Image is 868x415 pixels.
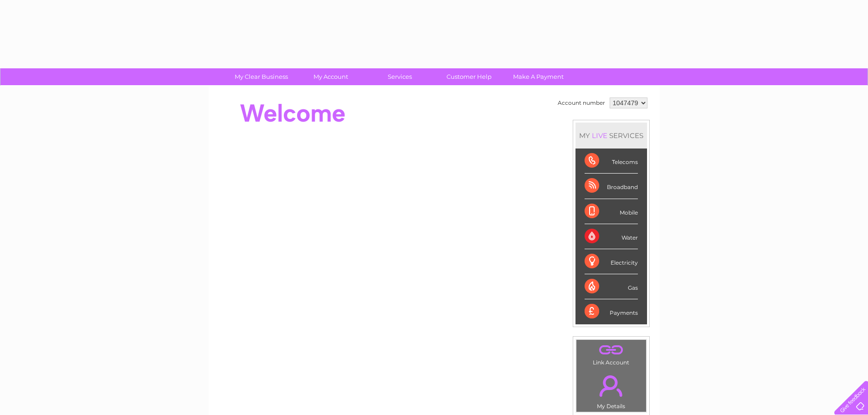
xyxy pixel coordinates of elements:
[575,123,647,149] div: MY SERVICES
[585,149,638,174] div: Telecoms
[585,199,638,224] div: Mobile
[431,68,507,85] a: Customer Help
[585,174,638,199] div: Broadband
[585,299,638,324] div: Payments
[555,95,607,111] td: Account number
[576,368,647,412] td: My Details
[501,68,576,85] a: Make A Payment
[590,131,609,140] div: LIVE
[576,339,647,368] td: Link Account
[224,68,299,85] a: My Clear Business
[585,249,638,274] div: Electricity
[585,274,638,299] div: Gas
[362,68,437,85] a: Services
[579,370,644,402] a: .
[579,342,644,358] a: .
[293,68,368,85] a: My Account
[585,224,638,249] div: Water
